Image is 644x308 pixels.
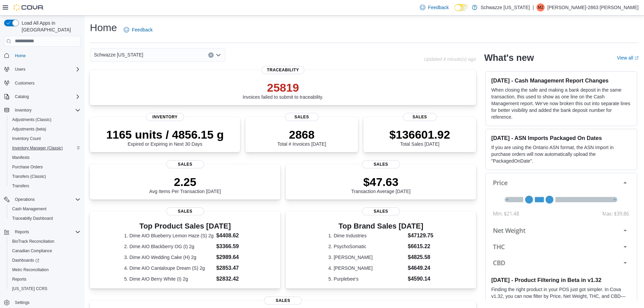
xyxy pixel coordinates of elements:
span: Inventory Manager (Classic) [12,145,63,151]
span: Inventory [12,106,80,114]
p: 1165 units / 4856.15 g [106,128,224,141]
a: Manifests [9,153,32,162]
span: Washington CCRS [9,285,80,293]
h3: [DATE] - Cash Management Report Changes [491,77,631,84]
button: Adjustments (Classic) [7,115,83,124]
a: Feedback [417,1,451,14]
span: Traceabilty Dashboard [12,216,53,221]
span: Adjustments (Classic) [9,116,80,124]
span: Canadian Compliance [9,247,80,255]
div: Invoices failed to submit to traceability. [243,81,324,100]
span: Sales [285,113,319,121]
span: Catalog [15,94,29,99]
span: Reports [15,229,29,235]
a: Dashboards [9,256,42,264]
span: Adjustments (Classic) [12,117,51,122]
p: Schwazze [US_STATE] [481,3,530,11]
span: BioTrack Reconciliation [9,237,80,245]
h3: [DATE] - Product Filtering in Beta in v1.32 [491,277,631,283]
button: Cash Management [7,204,83,214]
button: Purchase Orders [7,162,83,172]
button: Home [1,51,83,61]
dd: $47129.75 [408,232,433,240]
dt: 5. Purplebee's [328,276,405,282]
button: Canadian Compliance [7,246,83,256]
a: Canadian Compliance [9,247,55,255]
button: Inventory Count [7,134,83,143]
dt: 3. Dime AIO Wedding Cake (H) 2g [124,254,214,261]
h3: [DATE] - ASN Imports Packaged On Dates [491,135,631,141]
div: Total Sales [DATE] [389,128,450,147]
span: Sales [166,207,204,215]
p: $47.63 [351,175,411,189]
span: Cash Management [9,205,80,213]
button: BioTrack Reconciliation [7,237,83,246]
button: Catalog [1,92,83,101]
svg: External link [635,56,639,60]
dt: 3. [PERSON_NAME] [328,254,405,261]
a: Traceabilty Dashboard [9,214,55,222]
span: Settings [15,300,29,305]
span: Sales [403,113,437,121]
div: Avg Items Per Transaction [DATE] [149,175,221,194]
dt: 4. Dime AIO Cantaloupe Dream (S) 2g [124,265,214,271]
dd: $3366.59 [216,242,246,251]
span: M2 [538,3,544,11]
span: Transfers [12,183,29,189]
dd: $4408.62 [216,232,246,240]
span: Settings [12,298,80,307]
span: Reports [9,275,80,283]
div: Expired or Expiring in Next 30 Days [106,128,224,147]
div: Total # Invoices [DATE] [277,128,326,147]
span: Dashboards [12,258,39,263]
span: Load All Apps in [GEOGRAPHIC_DATA] [19,20,80,33]
span: Operations [12,195,80,204]
img: Cova [14,4,44,11]
button: Inventory [12,106,34,114]
span: Transfers (Classic) [12,174,46,179]
p: | [532,3,534,11]
a: [US_STATE] CCRS [9,285,50,293]
span: Canadian Compliance [12,248,52,254]
span: Purchase Orders [12,164,43,170]
span: Cash Management [12,206,46,212]
span: Sales [362,160,400,168]
span: Manifests [9,153,80,162]
h3: Top Product Sales [DATE] [124,222,246,230]
button: Settings [1,298,83,307]
span: Transfers [9,182,80,190]
button: Users [12,65,28,73]
span: Catalog [12,93,80,101]
span: Metrc Reconciliation [9,266,80,274]
span: Purchase Orders [9,163,80,171]
button: Open list of options [216,52,221,58]
span: Feedback [428,4,449,11]
button: Reports [7,275,83,284]
a: Inventory Count [9,135,44,143]
a: View allExternal link [617,55,639,61]
span: Home [12,51,80,60]
span: Operations [15,197,35,202]
h3: Top Brand Sales [DATE] [328,222,433,230]
dd: $2832.42 [216,275,246,283]
span: Dark Mode [454,11,455,11]
dd: $6615.22 [408,242,433,251]
a: Transfers [9,182,32,190]
span: Inventory Manager (Classic) [9,144,80,152]
button: Operations [12,195,38,204]
span: Schwazze [US_STATE] [94,51,143,59]
span: Traceabilty Dashboard [9,214,80,222]
span: Transfers (Classic) [9,172,80,181]
button: Customers [1,78,83,88]
button: Inventory Manager (Classic) [7,143,83,153]
dd: $2853.47 [216,264,246,272]
p: [PERSON_NAME]-2863 [PERSON_NAME] [547,3,639,11]
div: Transaction Average [DATE] [351,175,411,194]
button: [US_STATE] CCRS [7,284,83,293]
p: 25819 [243,81,324,94]
dd: $4825.58 [408,253,433,261]
a: Adjustments (Classic) [9,116,54,124]
button: Clear input [208,52,214,58]
span: Customers [12,79,80,87]
span: Inventory [146,113,184,121]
